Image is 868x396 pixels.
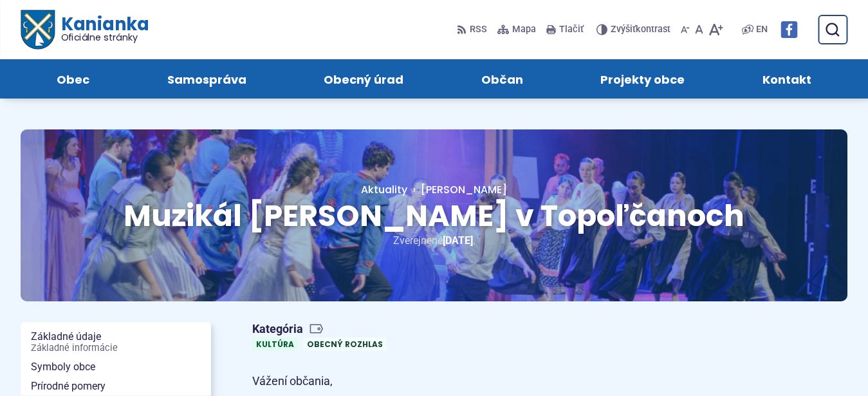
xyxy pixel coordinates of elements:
[31,59,116,99] a: Obec
[692,16,706,43] button: Nastaviť pôvodnú veľkosť písma
[54,15,148,42] span: Kanianka
[481,59,523,99] span: Občan
[252,322,392,337] span: Kategória
[762,59,811,99] span: Kontakt
[456,59,549,99] a: Občan
[31,343,201,354] span: Základné informácie
[596,16,673,43] button: Zvýšiťkontrast
[611,24,670,35] span: kontrast
[142,59,273,99] a: Samospráva
[753,22,770,37] a: EN
[21,377,211,396] a: Prírodné pomery
[470,22,487,37] span: RSS
[457,16,490,43] a: RSS
[361,182,407,197] a: Aktuality
[252,337,298,351] a: Kultúra
[57,59,89,99] span: Obec
[21,357,211,377] a: Symboly obce
[512,22,536,37] span: Mapa
[678,16,692,43] button: Zmenšiť veľkosť písma
[780,21,797,38] img: Prejsť na Facebook stránku
[21,10,149,50] a: Logo Kanianka, prejsť na domovskú stránku.
[31,357,201,377] span: Symboly obce
[756,22,768,37] span: EN
[124,195,744,236] span: Muzikál [PERSON_NAME] v Topoľčanoch
[21,10,54,50] img: Prejsť na domovskú stránku
[298,59,430,99] a: Obecný úrad
[611,24,636,35] span: Zvýšiť
[559,24,584,35] span: Tlačiť
[443,234,473,247] span: [DATE]
[575,59,711,99] a: Projekty obce
[60,33,149,42] span: Oficiálne stránky
[303,337,387,351] a: Obecný rozhlas
[600,59,685,99] span: Projekty obce
[31,327,201,357] span: Základné údaje
[167,59,246,99] span: Samospráva
[407,182,507,197] a: [PERSON_NAME]
[252,372,709,391] p: Vážení občania,
[544,16,586,43] button: Tlačiť
[706,16,726,43] button: Zväčšiť veľkosť písma
[495,16,539,43] a: Mapa
[324,59,403,99] span: Obecný úrad
[737,59,838,99] a: Kontakt
[62,232,806,249] p: Zverejnené .
[21,327,211,357] a: Základné údajeZákladné informácie
[31,377,201,396] span: Prírodné pomery
[421,182,507,197] span: [PERSON_NAME]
